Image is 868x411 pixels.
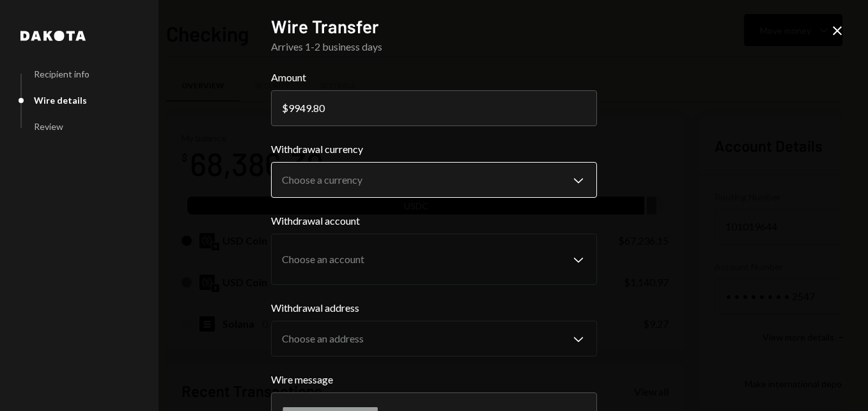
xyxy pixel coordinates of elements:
[271,162,597,198] button: Withdrawal currency
[271,372,597,387] label: Wire message
[34,68,89,79] div: Recipient info
[271,321,597,357] button: Withdrawal address
[34,121,63,132] div: Review
[271,70,597,85] label: Amount
[271,90,597,126] input: 0.00
[34,95,87,106] div: Wire details
[271,234,597,285] button: Withdrawal account
[271,39,597,54] div: Arrives 1-2 business days
[271,14,597,39] h2: Wire Transfer
[282,102,288,114] div: $
[271,213,597,229] label: Withdrawal account
[271,300,597,316] label: Withdrawal address
[271,141,597,157] label: Withdrawal currency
